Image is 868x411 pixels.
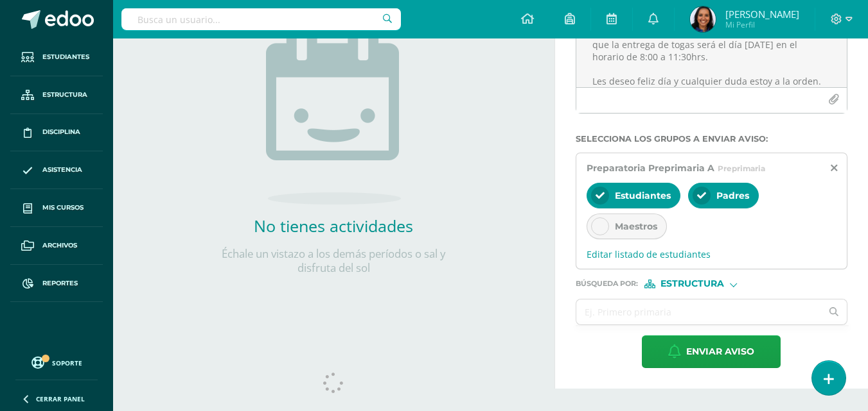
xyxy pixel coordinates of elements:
[52,358,82,367] span: Soporte
[725,8,799,21] span: [PERSON_NAME]
[42,240,77,251] span: Archivos
[10,151,103,189] a: Asistencia
[686,336,754,367] span: Enviar aviso
[587,162,714,174] span: Preparatoria Preprimaria A
[576,299,822,324] input: Ej. Primero primaria
[10,189,103,227] a: Mis cursos
[205,247,462,275] p: Échale un vistazo a los demás períodos o sal y disfruta del sol
[587,248,837,260] span: Editar listado de estudiantes
[10,265,103,303] a: Reportes
[10,114,103,152] a: Disciplina
[576,23,847,87] textarea: Buen día queridos padres de familia es un gusto saludarlos. Por este medio quiero hacer la aclara...
[42,90,87,100] span: Estructura
[36,394,85,403] span: Cerrar panel
[576,280,638,287] span: Búsqueda por :
[718,164,765,173] span: Preprimaria
[615,190,671,201] span: Estudiantes
[10,38,103,76] a: Estudiantes
[266,24,401,205] img: no_activities.png
[660,280,724,287] span: Estructura
[576,134,847,144] label: Selecciona los grupos a enviar aviso :
[10,227,103,265] a: Archivos
[10,76,103,114] a: Estructura
[121,8,401,30] input: Busca un usuario...
[15,353,98,371] a: Soporte
[615,221,657,232] span: Maestros
[642,335,781,368] button: Enviar aviso
[42,203,84,213] span: Mis cursos
[42,52,89,62] span: Estudiantes
[42,165,82,175] span: Asistencia
[690,6,716,32] img: 3b703350f2497ad9bfe111adebf37143.png
[644,280,741,289] div: [object Object]
[716,190,749,201] span: Padres
[42,278,78,289] span: Reportes
[205,215,462,237] h2: No tienes actividades
[725,19,799,30] span: Mi Perfil
[42,127,80,137] span: Disciplina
